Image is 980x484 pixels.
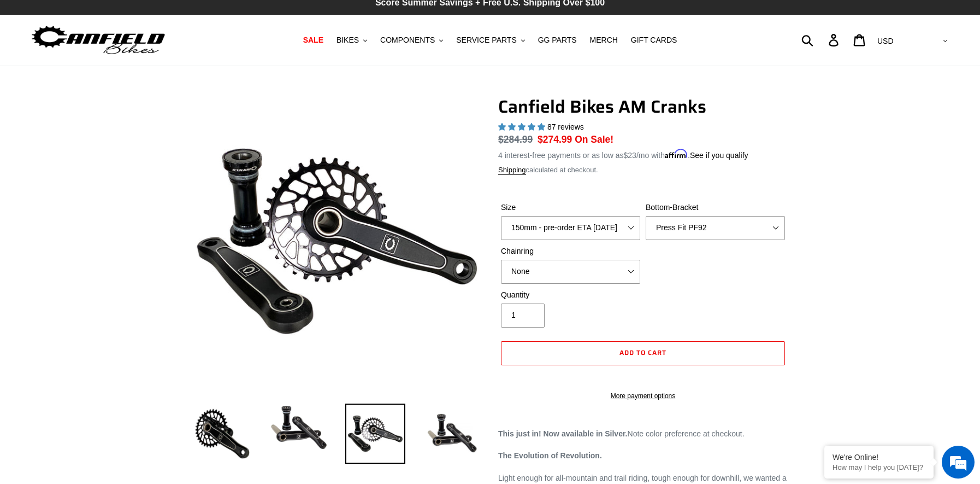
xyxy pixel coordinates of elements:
a: See if you qualify - Learn more about Affirm Financing (opens in modal) [690,151,748,160]
p: How may I help you today? [833,463,925,471]
img: Load image into Gallery viewer, Canfield Cranks [269,404,329,452]
h1: Canfield Bikes AM Cranks [498,96,788,117]
div: Navigation go back [12,60,28,77]
label: Bottom-Bracket [646,202,785,213]
label: Chainring [501,246,640,257]
a: MERCH [585,33,623,48]
span: GG PARTS [538,36,577,45]
a: Shipping [498,166,526,175]
span: On Sale! [575,132,613,147]
p: Note color preference at checkout. [498,428,788,440]
span: $23 [624,151,636,160]
strong: The Evolution of Revolution. [498,451,602,460]
a: GG PARTS [533,33,582,48]
button: COMPONENTS [375,33,448,48]
img: Canfield Bikes [30,23,167,57]
button: Add to cart [501,341,785,365]
span: MERCH [590,36,618,45]
img: d_696896380_company_1647369064580_696896380 [35,55,62,82]
div: calculated at checkout. [498,165,788,176]
textarea: Type your message and hit 'Enter' [5,299,208,337]
img: Load image into Gallery viewer, CANFIELD-AM_DH-CRANKS [422,404,482,464]
button: SERVICE PARTS [451,33,530,48]
p: 4 interest-free payments or as low as /mo with . [498,147,748,161]
div: Minimize live chat window [179,5,205,32]
input: Search [807,28,835,52]
span: GIFT CARDS [631,36,677,45]
span: COMPONENTS [380,36,435,45]
label: Quantity [501,289,640,301]
div: We're Online! [833,453,925,462]
img: Load image into Gallery viewer, Canfield Bikes AM Cranks [345,404,405,464]
button: BIKES [331,33,373,48]
span: $274.99 [538,134,572,145]
a: GIFT CARDS [625,33,683,48]
a: SALE [298,33,329,48]
img: Load image into Gallery viewer, Canfield Bikes AM Cranks [192,404,252,464]
span: SALE [303,36,323,45]
label: Size [501,202,640,213]
div: Chat with us now [73,61,200,75]
span: Add to cart [619,347,666,358]
span: Affirm [665,149,688,159]
strong: This just in! Now available in Silver. [498,429,628,438]
span: BIKES [336,36,359,45]
s: $284.99 [498,134,533,145]
span: 4.97 stars [498,123,547,131]
a: More payment options [501,391,785,401]
span: 87 reviews [547,123,584,131]
span: SERVICE PARTS [456,36,516,45]
span: We're online! [63,138,151,248]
